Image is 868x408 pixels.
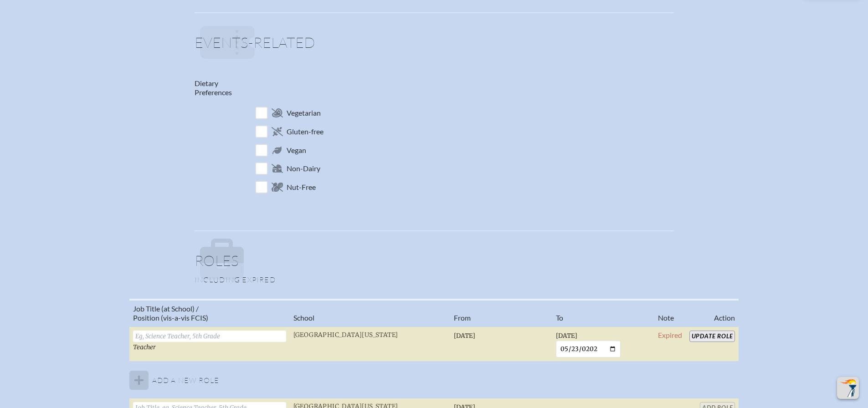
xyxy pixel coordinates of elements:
span: Expired [658,331,682,339]
input: Update Role [689,331,735,342]
th: Action [686,300,739,326]
span: [DATE] [556,332,577,340]
span: Teacher [133,343,156,351]
h1: Events-related [195,35,674,57]
h1: Roles [195,253,674,275]
span: Non-Dairy [287,164,320,173]
span: [DATE] [454,332,475,340]
span: Vegan [287,146,306,155]
label: Dietary Preferences [195,79,232,97]
span: Gluten-free [287,127,324,136]
button: Scroll Top [837,377,859,399]
img: To the top [839,379,857,397]
th: To [552,300,654,326]
span: [GEOGRAPHIC_DATA][US_STATE] [293,331,398,339]
p: Including expired [195,275,674,284]
th: School [290,300,450,326]
span: Vegetarian [287,108,321,117]
th: From [450,300,552,326]
span: Nut-Free [287,183,316,192]
th: Job Title (at School) / Position (vis-a-vis FCIS) [129,300,290,326]
input: Eg, Science Teacher, 5th Grade [133,331,286,342]
th: Note [654,300,686,326]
